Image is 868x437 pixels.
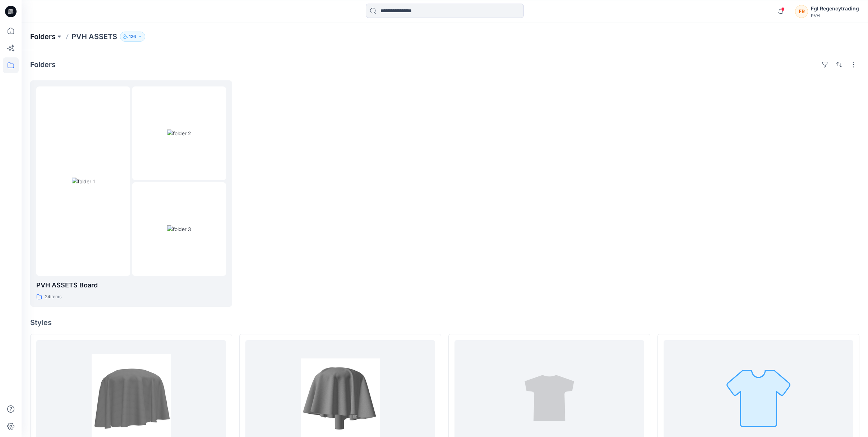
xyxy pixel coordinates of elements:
h4: Folders [30,60,56,69]
div: Fgl Regencytrading [811,4,859,13]
button: 126 [120,32,145,42]
div: FR [795,5,808,18]
div: PVH [811,13,859,18]
h4: Styles [30,318,859,327]
p: PVH ASSETS [71,32,117,42]
img: folder 3 [167,225,191,233]
p: PVH ASSETS Board [36,280,226,290]
p: 126 [129,33,136,41]
a: Folders [30,32,56,42]
p: 24 items [45,293,61,301]
a: folder 1folder 2folder 3PVH ASSETS Board24items [30,80,232,307]
img: folder 1 [72,178,95,185]
img: folder 2 [167,130,191,137]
